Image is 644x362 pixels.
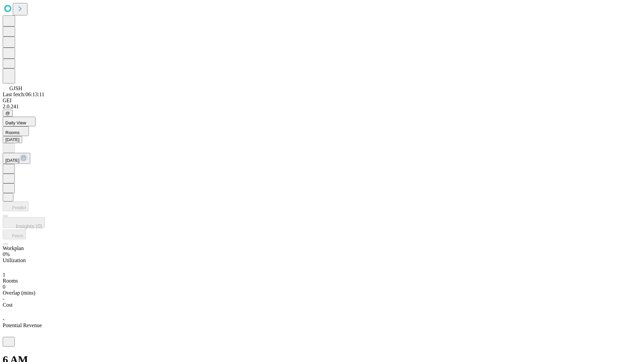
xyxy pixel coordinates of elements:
button: Rooms [3,126,29,136]
button: Predict [3,201,29,211]
span: Overlap (mins) [3,290,35,296]
button: [DATE] [3,136,22,143]
span: Insights (0) [16,224,42,229]
span: GJSH [9,85,22,91]
span: Rooms [3,278,18,284]
span: - [3,316,4,322]
span: @ [5,111,10,116]
span: [DATE] [5,158,19,163]
span: - [3,296,4,302]
button: Insights (0) [3,217,45,228]
span: 0% [3,251,10,257]
span: Workplan [3,245,24,251]
span: Utilization [3,257,25,263]
div: 2.0.241 [3,104,641,110]
button: Daily View [3,117,36,126]
div: GEI [3,98,641,104]
button: @ [3,110,13,117]
span: Last fetch: 06:13:11 [3,92,44,97]
button: Fetch [3,230,26,239]
button: [DATE] [3,153,30,164]
span: Cost [3,302,12,308]
span: Rooms [5,130,19,135]
span: 0 [3,284,5,290]
span: 1 [3,272,5,278]
span: Daily View [5,120,26,125]
span: Potential Revenue [3,322,42,328]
